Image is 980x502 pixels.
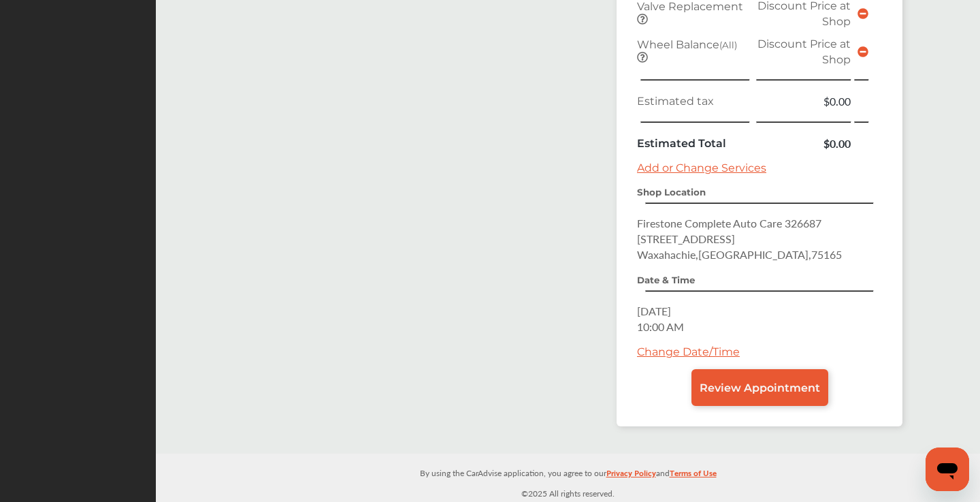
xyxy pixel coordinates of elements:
[700,381,820,394] span: Review Appointment
[637,274,695,285] strong: Date & Time
[637,247,842,262] span: Waxahachie , [GEOGRAPHIC_DATA] , 75165
[753,90,854,112] td: $0.00
[637,215,821,231] span: Firestone Complete Auto Care 326687
[757,37,851,66] span: Discount Price at Shop
[670,465,717,486] a: Terms of Use
[753,132,854,155] td: $0.00
[637,345,740,358] a: Change Date/Time
[634,90,753,112] td: Estimated tax
[637,38,737,51] span: Wheel Balance
[719,40,737,50] small: (All)
[637,161,766,174] a: Add or Change Services
[634,132,753,155] td: Estimated Total
[926,448,969,491] iframe: Button to launch messaging window
[637,319,684,334] span: 10:00 AM
[606,465,656,486] a: Privacy Policy
[691,369,828,406] a: Review Appointment
[637,231,735,247] span: [STREET_ADDRESS]
[156,465,980,480] p: By using the CarAdvise application, you agree to our and
[637,187,706,198] strong: Shop Location
[637,303,671,319] span: [DATE]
